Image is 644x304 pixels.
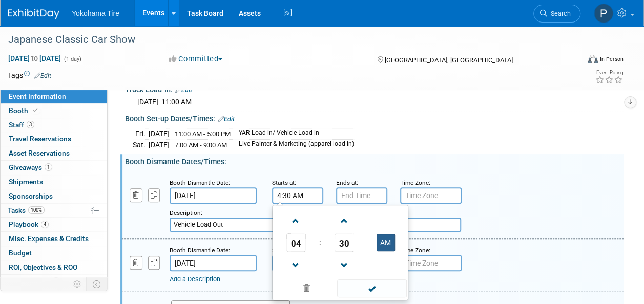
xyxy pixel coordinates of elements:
a: Increment Minute [335,207,354,233]
small: Ends at: [336,179,358,186]
span: 4 [41,221,49,228]
div: Japanese Classic Car Show [5,31,571,49]
a: Misc. Expenses & Credits [1,232,107,246]
td: [DATE] [149,139,170,150]
button: Committed [165,54,226,64]
span: 11:00 AM - 5:00 PM [175,130,231,138]
a: Edit [34,72,51,79]
a: Booth [1,104,107,118]
td: Sat. [133,139,149,150]
td: Tags [8,70,51,80]
a: Attachments1 [1,275,107,289]
span: Budget [9,249,32,257]
small: Starts at: [272,179,296,186]
span: [DATE] [DATE] [8,54,61,63]
div: Booth Dismantle Dates/Times: [125,154,624,167]
div: Booth Set-up Dates/Times: [125,111,624,124]
span: Giveaways [9,163,52,171]
a: Decrement Hour [286,252,306,278]
a: Travel Reservations [1,132,107,146]
a: Add a Description [170,275,220,283]
span: 1 [45,163,52,171]
span: Booth [9,106,40,115]
input: Date [170,255,257,271]
span: 100% [28,206,45,214]
span: Asset Reservations [9,149,70,157]
a: Decrement Minute [335,252,354,278]
small: Booth Dismantle Date: [170,179,230,186]
input: End Time [336,187,387,204]
a: Budget [1,246,107,260]
td: Personalize Event Tab Strip [69,277,87,291]
span: Sponsorships [9,192,53,200]
input: Description [170,218,461,232]
div: Event Format [534,53,624,69]
a: Search [533,5,580,23]
span: Pick Minute [335,233,354,252]
a: Event Information [1,90,107,103]
i: Booth reservation complete [33,107,38,113]
td: [DATE] [149,128,170,140]
span: Yokohama Tire [72,9,119,17]
small: Time Zone: [400,247,430,254]
small: Description: [170,209,202,216]
a: Clear selection [275,281,338,296]
a: Asset Reservations [1,146,107,160]
img: ExhibitDay [8,9,59,19]
input: Time Zone [400,255,462,271]
span: to [30,54,39,62]
td: : [317,233,323,252]
span: Playbook [9,220,49,228]
span: Travel Reservations [9,135,71,143]
a: Staff3 [1,118,107,132]
a: Tasks100% [1,204,107,218]
span: Staff [9,121,34,129]
a: Done [337,282,407,296]
span: (1 day) [63,56,81,62]
td: YAR Load in/ Vehicle Load in [233,128,354,140]
span: Attachments [9,277,60,286]
div: In-Person [599,55,624,63]
span: Misc. Expenses & Credits [9,234,89,243]
small: Booth Dismantle Date: [170,247,230,254]
td: Toggle Event Tabs [87,277,108,291]
a: Shipments [1,175,107,189]
span: [GEOGRAPHIC_DATA], [GEOGRAPHIC_DATA] [385,56,513,64]
a: Increment Hour [286,207,306,233]
input: Date [170,187,257,204]
span: Tasks [8,206,45,214]
span: Event Information [9,92,66,100]
a: Playbook4 [1,218,107,231]
span: ROI, Objectives & ROO [9,263,77,271]
button: AM [377,234,395,251]
img: Paris Hull [594,4,613,23]
span: Shipments [9,178,43,186]
a: ROI, Objectives & ROO [1,260,107,274]
td: Live Painter & Marketing (apparel load in) [233,139,354,150]
span: [DATE] 11:00 AM [137,98,192,106]
span: 1 [52,277,60,285]
span: 7:00 AM - 9:00 AM [175,141,227,149]
div: Event Rating [595,70,623,75]
span: Search [547,10,571,17]
img: Format-Inperson.png [588,55,598,63]
a: Sponsorships [1,189,107,203]
a: Edit [218,116,235,123]
td: Fri. [133,128,149,140]
small: Time Zone: [400,179,430,186]
span: Pick Hour [286,233,306,252]
span: 3 [27,121,34,128]
input: Time Zone [400,187,462,204]
a: Giveaways1 [1,161,107,175]
input: Start Time [272,187,323,204]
